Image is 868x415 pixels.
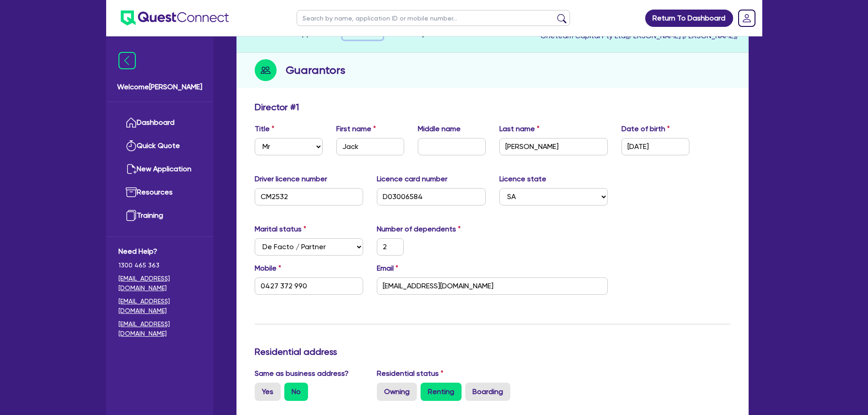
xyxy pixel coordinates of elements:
[118,158,201,181] a: New Application
[252,29,278,38] span: Quotes
[117,82,202,92] span: Welcome [PERSON_NAME]
[377,368,443,379] label: Residential status
[284,383,308,401] label: No
[735,6,759,30] a: Dropdown toggle
[621,123,670,134] label: Date of birth
[499,123,539,134] label: Last name
[499,174,546,184] label: Licence state
[255,368,349,379] label: Same as business address?
[118,274,201,293] a: [EMAIL_ADDRESS][DOMAIN_NAME]
[121,10,229,26] img: quest-connect-logo-blue
[465,383,510,401] label: Boarding
[343,29,382,38] span: Guarantors
[255,123,274,134] label: Title
[118,261,201,270] span: 1300 465 363
[418,123,461,134] label: Middle name
[298,29,330,38] span: Applicant
[118,134,201,158] a: Quick Quote
[118,319,201,338] a: [EMAIL_ADDRESS][DOMAIN_NAME]
[621,138,689,155] input: DD / MM / YYYY
[336,123,376,134] label: First name
[118,52,136,69] img: icon-menu-close
[255,102,299,113] h3: Director # 1
[126,140,137,151] img: quick-quote
[286,62,345,78] h2: Guarantors
[377,383,417,401] label: Owning
[377,224,461,235] label: Number of dependents
[255,174,327,184] label: Driver licence number
[255,383,281,401] label: Yes
[255,263,281,274] label: Mobile
[377,263,398,274] label: Email
[118,111,201,134] a: Dashboard
[297,10,570,26] input: Search by name, application ID or mobile number...
[118,204,201,227] a: Training
[377,174,447,184] label: Licence card number
[118,246,201,257] span: Need Help?
[645,10,733,27] a: Return To Dashboard
[126,187,137,198] img: resources
[126,164,137,174] img: new-application
[126,210,137,221] img: training
[255,59,277,81] img: step-icon
[255,346,730,357] h3: Residential address
[451,29,471,38] span: Notes
[118,297,201,316] a: [EMAIL_ADDRESS][DOMAIN_NAME]
[493,29,528,38] span: Contracts
[421,383,462,401] label: Renting
[255,224,306,235] label: Marital status
[118,181,201,204] a: Resources
[398,29,426,38] span: Security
